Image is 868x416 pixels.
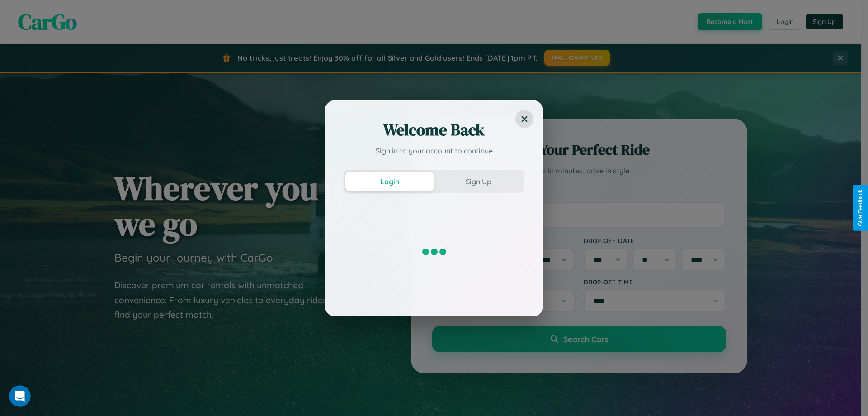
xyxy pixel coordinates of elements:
button: Login [345,172,434,191]
iframe: Intercom live chat [9,385,31,407]
button: Sign Up [434,172,523,191]
div: Give Feedback [857,190,863,226]
p: Sign in to your account to continue [344,145,524,156]
h2: Welcome Back [344,119,524,141]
